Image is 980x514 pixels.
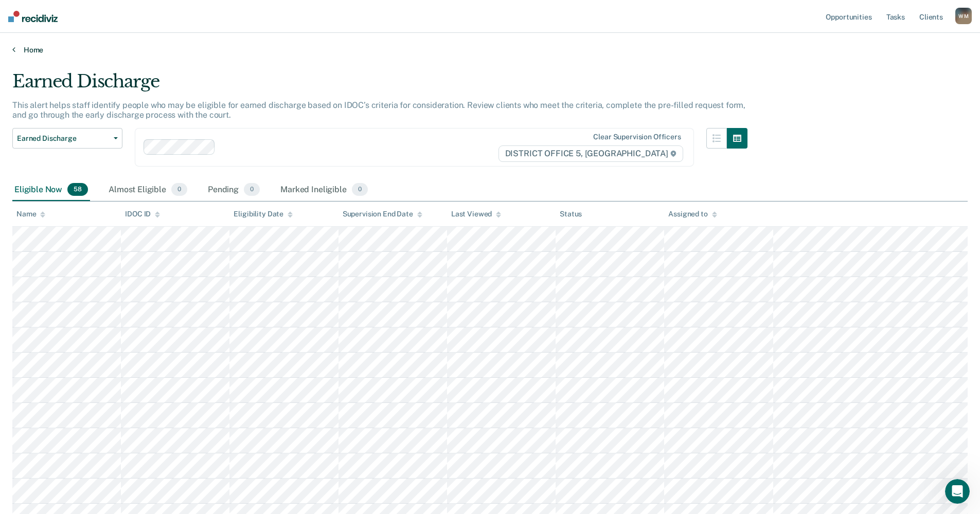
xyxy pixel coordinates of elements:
[12,71,747,100] div: Earned Discharge
[8,11,58,22] img: Recidiviz
[12,100,745,120] p: This alert helps staff identify people who may be eligible for earned discharge based on IDOC’s c...
[278,179,370,201] div: Marked Ineligible0
[125,210,160,218] div: IDOC ID
[560,210,582,218] div: Status
[668,210,717,218] div: Assigned to
[955,8,972,24] button: WM
[945,479,970,504] iframe: Intercom live chat
[106,179,189,201] div: Almost Eligible0
[955,8,972,24] div: W M
[206,179,262,201] div: Pending0
[12,128,122,149] button: Earned Discharge
[451,210,501,218] div: Last Viewed
[498,145,683,162] span: DISTRICT OFFICE 5, [GEOGRAPHIC_DATA]
[16,210,45,218] div: Name
[12,179,90,201] div: Eligible Now58
[593,133,681,141] div: Clear supervision officers
[17,134,110,143] span: Earned Discharge
[244,183,260,196] span: 0
[234,210,293,218] div: Eligibility Date
[67,183,88,196] span: 58
[12,45,968,54] a: Home
[171,183,187,196] span: 0
[343,210,422,218] div: Supervision End Date
[352,183,368,196] span: 0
